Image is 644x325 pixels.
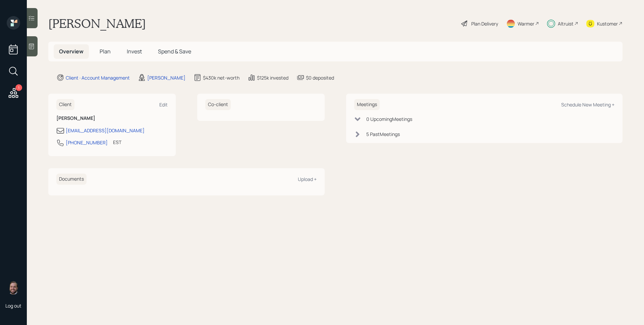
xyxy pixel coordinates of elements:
[257,74,288,81] div: $125k invested
[56,115,168,121] h6: [PERSON_NAME]
[366,115,412,123] div: 0 Upcoming Meeting s
[306,74,334,81] div: $0 deposited
[159,101,168,108] div: Edit
[558,20,574,27] div: Altruist
[56,99,74,110] h6: Client
[203,74,239,81] div: $430k net-worth
[205,99,231,110] h6: Co-client
[366,131,400,138] div: 5 Past Meeting s
[298,176,317,182] div: Upload +
[56,174,87,185] h6: Documents
[147,74,185,81] div: [PERSON_NAME]
[59,48,84,55] span: Overview
[113,139,121,146] div: EST
[7,281,20,294] img: james-distasi-headshot.png
[66,74,130,81] div: Client · Account Management
[471,20,498,27] div: Plan Delivery
[354,99,380,110] h6: Meetings
[66,127,145,134] div: [EMAIL_ADDRESS][DOMAIN_NAME]
[48,16,146,31] h1: [PERSON_NAME]
[127,48,142,55] span: Invest
[66,139,108,146] div: [PHONE_NUMBER]
[5,303,21,309] div: Log out
[158,48,191,55] span: Spend & Save
[15,84,22,91] div: 1
[561,101,614,108] div: Schedule New Meeting +
[597,20,618,27] div: Kustomer
[518,20,534,27] div: Warmer
[100,48,111,55] span: Plan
